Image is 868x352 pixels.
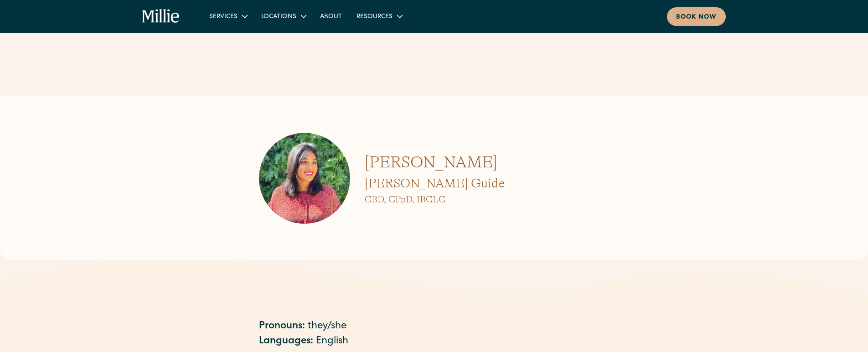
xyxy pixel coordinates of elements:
[365,150,505,175] h1: [PERSON_NAME]
[308,319,346,334] div: they/she
[349,9,409,24] div: Resources
[316,334,348,349] div: English
[676,13,717,22] div: Book now
[259,322,305,332] strong: Pronouns:
[254,9,313,24] div: Locations
[202,9,254,24] div: Services
[313,9,349,24] a: About
[356,12,393,22] div: Resources
[365,175,505,192] h2: [PERSON_NAME] Guide
[365,193,505,206] h3: CBD, CPpD, IBCLC
[667,7,726,26] a: Book now
[209,12,238,22] div: Services
[259,133,350,224] img: Shalini Shah Profile Photo
[259,337,313,347] strong: Languages:
[261,12,296,22] div: Locations
[142,9,180,24] a: home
